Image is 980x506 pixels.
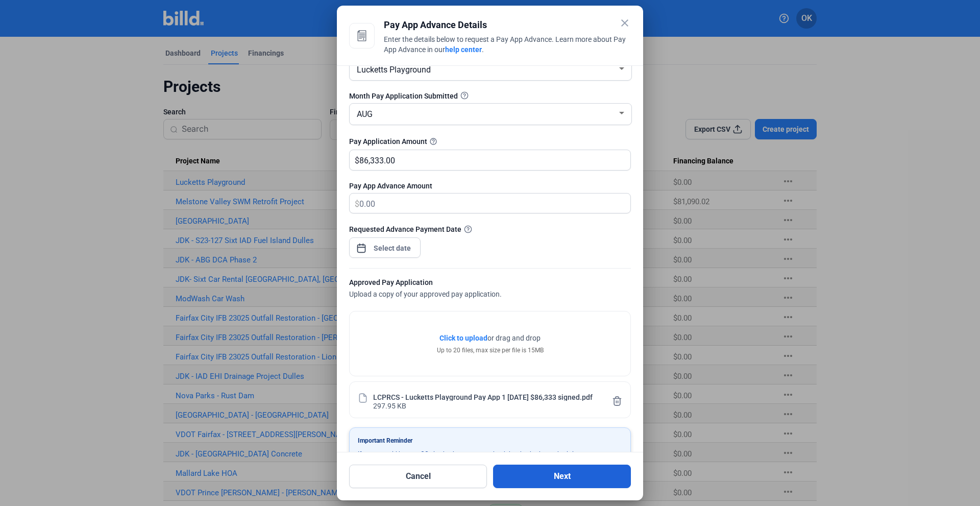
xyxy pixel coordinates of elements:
div: Enter the details below to request a Pay App Advance. Learn more about Pay App Advance in our [384,34,631,57]
span: $ [350,150,359,167]
span: . [482,45,484,54]
mat-card-content: If you are paid by your GC via check, you must upload the check when submitting a payment to Bill... [358,449,622,468]
div: Month Pay Application Submitted [349,91,631,101]
button: Open calendar [356,238,366,248]
div: LCPRCS - Lucketts Playground Pay App 1 [DATE] $86,333 signed.pdf [373,392,593,401]
span: Lucketts Playground [357,65,431,75]
mat-card-title: Important Reminder [358,436,622,445]
input: 0.00 [359,194,619,213]
input: 0.00 [359,150,619,170]
button: Next [493,465,631,488]
div: Pay App Advance Details [384,18,631,32]
div: 297.95 KB [373,401,406,409]
div: Pay Application Amount [349,135,631,148]
a: help center [445,45,482,54]
span: or drag and drop [487,333,541,343]
div: Upload a copy of your approved pay application. [349,277,631,301]
div: Requested Advance Payment Date [349,224,631,234]
span: $ [350,194,359,210]
div: Up to 20 files, max size per file is 15MB [437,346,544,355]
button: Cancel [349,465,487,488]
input: Select date [371,242,414,254]
span: Click to upload [439,334,487,342]
div: Approved Pay Application [349,277,631,290]
mat-icon: close [619,17,631,29]
div: Pay App Advance Amount [349,181,631,191]
span: AUG [357,109,373,119]
mat-icon: help_outline [427,135,439,148]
